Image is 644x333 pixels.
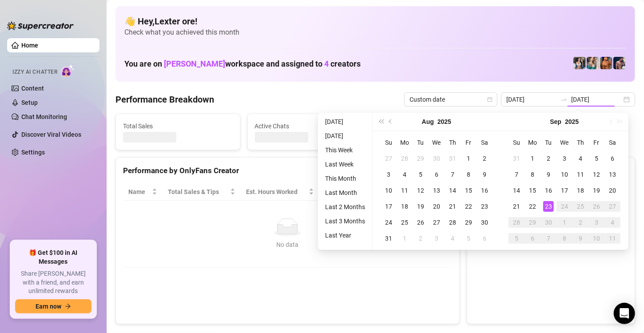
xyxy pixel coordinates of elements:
div: Sales by OnlyFans Creator [474,165,628,177]
th: Sales / Hour [319,183,379,201]
span: arrow-right [65,303,71,309]
span: swap-right [561,96,568,103]
span: Earn now [36,303,61,310]
h1: You are on workspace and assigned to creators [124,59,361,69]
span: Izzy AI Chatter [12,68,57,76]
img: Zaddy [587,57,599,69]
span: to [561,96,568,103]
input: End date [571,95,622,104]
div: Performance by OnlyFans Creator [123,165,452,177]
button: Earn nowarrow-right [15,299,91,313]
span: Share [PERSON_NAME] with a friend, and earn unlimited rewards [15,270,91,296]
span: Sales / Hour [325,187,366,197]
a: Content [21,85,44,92]
img: AI Chatter [61,64,75,77]
span: Name [128,187,150,197]
th: Total Sales & Tips [163,183,241,201]
h4: Performance Breakdown [115,93,214,106]
span: Custom date [409,93,492,106]
div: No data [132,240,443,250]
span: Total Sales [123,121,233,131]
a: Setup [21,99,38,106]
a: Home [21,42,38,49]
a: Discover Viral Videos [21,131,81,138]
span: Total Sales & Tips [168,187,228,197]
img: logo-BBDzfeDw.svg [7,21,74,30]
span: Active Chats [255,121,365,131]
span: Messages Sent [386,121,496,131]
img: JG [600,57,612,69]
div: Open Intercom Messenger [614,303,635,324]
th: Chat Conversion [379,183,452,201]
a: Chat Monitoring [21,113,67,120]
div: Est. Hours Worked [246,187,307,197]
a: Settings [21,149,45,156]
h4: 👋 Hey, Lexter ore ! [124,15,626,28]
img: Axel [613,57,626,69]
span: calendar [487,97,493,102]
span: 🎁 Get $100 in AI Messages [15,249,91,266]
th: Name [123,183,163,201]
img: Katy [573,57,586,69]
span: Chat Conversion [384,187,440,197]
span: 4 [324,59,329,68]
span: Check what you achieved this month [124,28,626,37]
span: [PERSON_NAME] [164,59,225,68]
input: Start date [506,95,557,104]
